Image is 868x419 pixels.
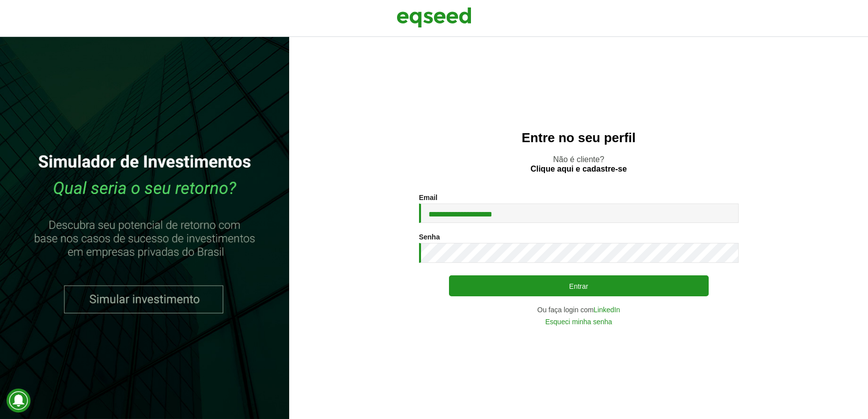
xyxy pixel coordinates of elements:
button: Entrar [449,275,709,296]
a: Esqueci minha senha [545,318,612,325]
div: Ou faça login com [419,306,739,313]
label: Email [419,194,437,201]
a: Clique aqui e cadastre-se [530,165,627,173]
a: LinkedIn [594,306,620,313]
p: Não é cliente? [309,155,848,174]
img: EqSeed Logo [397,5,471,30]
label: Senha [419,233,440,240]
h2: Entre no seu perfil [309,131,848,145]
